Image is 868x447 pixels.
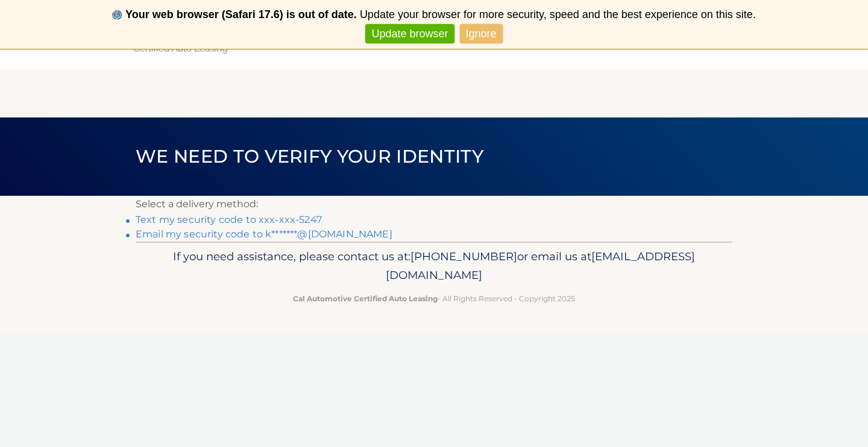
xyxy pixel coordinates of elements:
[360,8,756,20] span: Update your browser for more security, speed and the best experience on this site.
[143,292,725,305] p: - All Rights Reserved - Copyright 2025
[365,24,454,44] a: Update browser
[125,8,357,20] b: Your web browser (Safari 17.6) is out of date.
[136,214,322,225] a: Text my security code to xxx-xxx-5247
[136,145,483,167] span: We need to verify your identity
[460,24,503,44] a: Ignore
[136,228,392,240] a: Email my security code to k*******@[DOMAIN_NAME]
[410,249,517,263] span: [PHONE_NUMBER]
[293,294,438,303] strong: Cal Automotive Certified Auto Leasing
[136,196,732,213] p: Select a delivery method:
[143,247,725,286] p: If you need assistance, please contact us at: or email us at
